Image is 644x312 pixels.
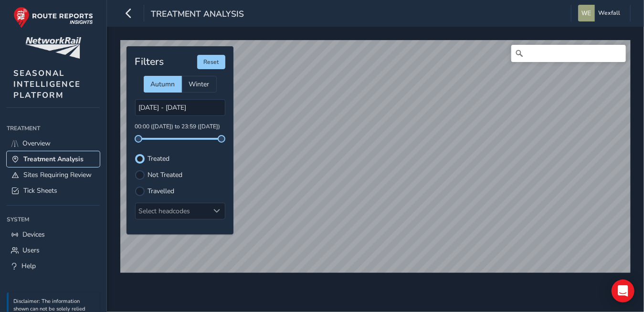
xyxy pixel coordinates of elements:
button: Wexfall [578,5,623,21]
span: Devices [22,230,45,239]
span: Overview [22,139,51,148]
span: Autumn [151,80,175,89]
label: Travelled [148,188,175,195]
span: Tick Sheets [23,186,57,195]
div: Treatment [7,121,100,135]
h4: Filters [135,56,164,68]
span: Wexfall [598,5,620,21]
span: Help [21,261,36,270]
label: Not Treated [148,172,183,178]
span: SEASONAL INTELLIGENCE PLATFORM [13,68,81,101]
input: Search [511,45,626,62]
div: System [7,212,100,227]
img: rr logo [13,7,93,28]
span: Sites Requiring Review [23,170,92,179]
img: customer logo [25,37,81,59]
a: Tick Sheets [7,183,100,198]
span: Treatment Analysis [151,8,244,21]
p: 00:00 ([DATE]) to 23:59 ([DATE]) [135,123,225,131]
a: Help [7,258,100,274]
span: Treatment Analysis [23,155,84,164]
a: Sites Requiring Review [7,167,100,183]
a: Users [7,242,100,258]
div: Select headcodes [136,203,209,219]
a: Treatment Analysis [7,151,100,167]
div: Winter [182,76,217,93]
div: Open Intercom Messenger [612,280,634,302]
span: Users [22,246,40,255]
button: Reset [197,55,225,69]
img: diamond-layout [578,5,595,21]
a: Devices [7,227,100,242]
canvas: Map [120,40,631,273]
span: Winter [189,80,210,89]
a: Overview [7,135,100,151]
label: Treated [148,156,170,162]
div: Autumn [144,76,182,93]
